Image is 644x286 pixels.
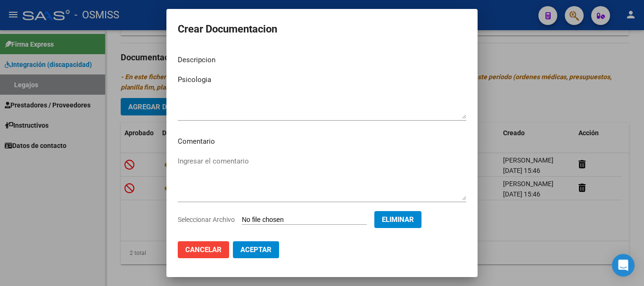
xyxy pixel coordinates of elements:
button: Eliminar [374,211,421,228]
span: Seleccionar Archivo [178,216,235,223]
span: Aceptar [240,245,272,254]
span: Eliminar [382,215,414,224]
button: Aceptar [233,241,279,258]
p: Descripcion [178,55,466,65]
h2: Crear Documentacion [178,20,466,38]
p: Comentario [178,136,466,147]
span: Cancelar [185,245,222,254]
button: Cancelar [178,241,229,258]
div: Open Intercom Messenger [612,254,635,277]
